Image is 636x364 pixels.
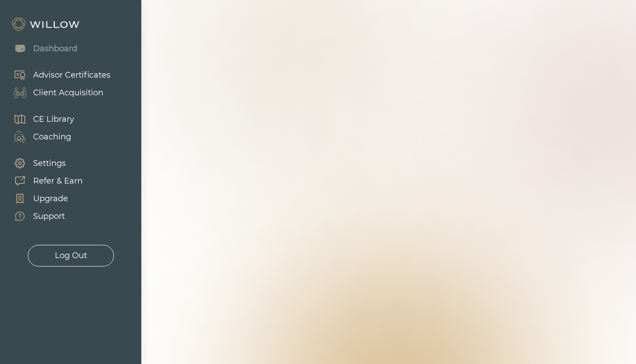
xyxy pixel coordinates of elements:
a: CE Library [4,110,74,128]
img: Willow [11,17,82,31]
a: Client Acquisition [4,84,110,101]
div: Coaching [33,131,71,143]
div: Upgrade [33,193,68,205]
div: Dashboard [33,43,77,55]
div: Advisor Certificates [33,69,110,81]
a: Refer & Earn [4,172,83,190]
a: Coaching [4,128,74,146]
div: CE Library [33,113,74,125]
a: Settings [4,154,83,172]
div: Client Acquisition [33,87,103,99]
a: Dashboard [4,40,77,57]
div: Support [33,210,65,222]
div: Settings [33,158,66,169]
div: Refer & Earn [33,175,83,187]
div: Log Out [55,250,87,262]
a: Advisor Certificates [4,66,110,84]
a: Upgrade [4,190,83,207]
